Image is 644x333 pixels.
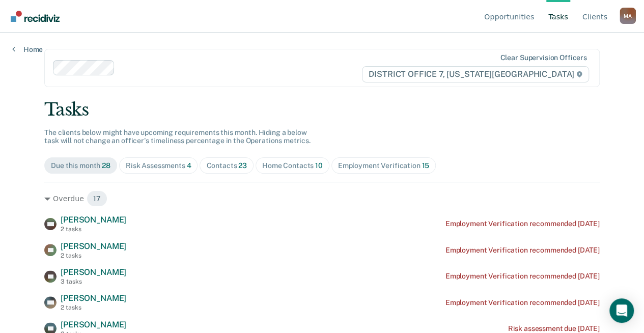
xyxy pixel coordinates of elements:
span: 28 [102,161,110,170]
div: Home Contacts [262,161,323,170]
div: Employment Verification recommended [DATE] [445,219,600,228]
div: Employment Verification [338,161,429,170]
div: Risk assessment due [DATE] [508,324,599,333]
div: Risk Assessments [126,161,191,170]
div: 3 tasks [61,278,126,285]
div: 2 tasks [61,304,126,311]
div: 2 tasks [61,226,126,233]
span: 17 [87,190,107,207]
div: Employment Verification recommended [DATE] [445,246,600,255]
a: Home [12,45,43,54]
span: [PERSON_NAME] [61,320,126,329]
span: 23 [238,161,247,170]
span: 15 [422,161,429,170]
div: Contacts [206,161,247,170]
div: Open Intercom Messenger [609,298,634,323]
button: Profile dropdown button [620,8,636,24]
span: The clients below might have upcoming requirements this month. Hiding a below task will not chang... [44,128,311,145]
div: Employment Verification recommended [DATE] [445,272,600,281]
div: Employment Verification recommended [DATE] [445,298,600,307]
div: M A [620,8,636,24]
div: Tasks [44,99,600,120]
span: [PERSON_NAME] [61,241,126,251]
span: DISTRICT OFFICE 7, [US_STATE][GEOGRAPHIC_DATA] [362,66,589,82]
div: Clear supervision officers [500,53,586,62]
span: [PERSON_NAME] [61,293,126,303]
div: Overdue 17 [44,190,600,207]
div: 2 tasks [61,252,126,259]
img: Recidiviz [11,11,60,22]
span: [PERSON_NAME] [61,215,126,225]
div: Due this month [51,161,110,170]
span: [PERSON_NAME] [61,267,126,277]
span: 4 [187,161,191,170]
span: 10 [315,161,323,170]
